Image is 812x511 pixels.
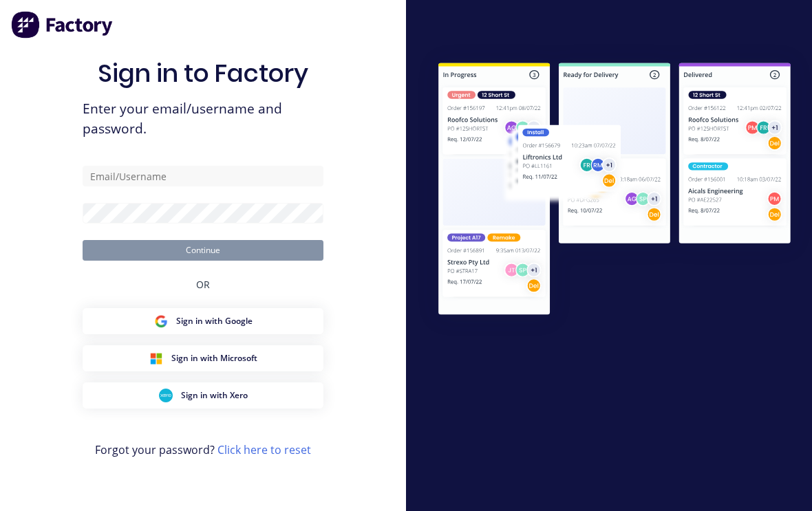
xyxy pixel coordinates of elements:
img: Google Sign in [154,314,168,328]
button: Google Sign inSign in with Google [83,308,323,334]
img: Sign in [417,43,812,338]
img: Xero Sign in [159,389,173,402]
span: Sign in with Xero [181,389,248,402]
div: OR [196,261,210,308]
a: Click here to reset [217,442,311,457]
button: Microsoft Sign inSign in with Microsoft [83,345,323,371]
input: Email/Username [83,166,323,186]
span: Forgot your password? [95,442,311,458]
button: Continue [83,240,323,261]
span: Sign in with Google [176,315,253,327]
img: Factory [11,11,114,39]
span: Enter your email/username and password. [83,99,323,139]
button: Xero Sign inSign in with Xero [83,382,323,409]
img: Microsoft Sign in [149,351,163,365]
span: Sign in with Microsoft [171,352,257,365]
h1: Sign in to Factory [98,58,308,88]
